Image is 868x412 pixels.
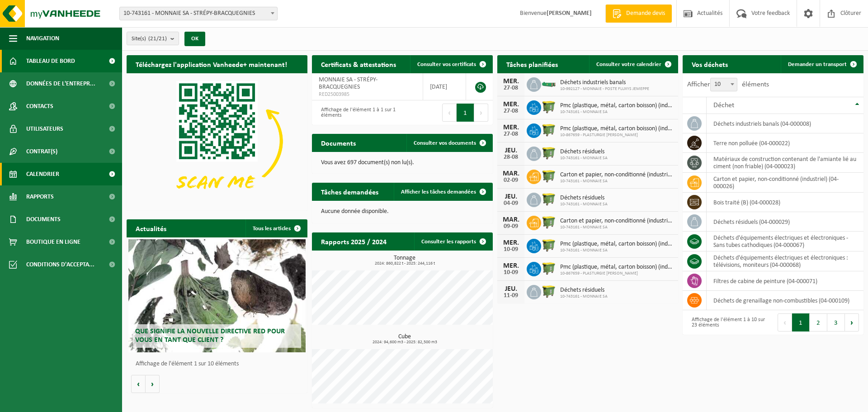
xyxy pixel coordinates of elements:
[560,102,674,109] span: Pmc (plastique, métal, carton boisson) (industriel)
[502,270,520,276] div: 10-09
[127,55,296,73] h2: Téléchargez l'application Vanheede+ maintenant!
[26,163,59,185] span: Calendrier
[502,246,520,253] div: 10-09
[560,248,674,253] span: 10-743161 - MONNAIE SA
[707,232,863,251] td: déchets d'équipements électriques et électroniques - Sans tubes cathodiques (04-000067)
[560,218,674,225] span: Carton et papier, non-conditionné (industriel)
[502,285,520,293] div: JEU.
[26,72,95,95] span: Données de l'entrepr...
[560,125,674,133] span: Pmc (plastique, métal, carton boisson) (industriel)
[560,109,674,115] span: 10-743161 - MONNAIE SA
[560,241,674,248] span: Pmc (plastique, métal, carton boisson) (industriel)
[502,216,520,223] div: MAR.
[26,27,59,50] span: Navigation
[624,9,667,18] span: Demande devis
[589,55,677,73] a: Consulter votre calendrier
[502,262,520,270] div: MER.
[560,294,608,299] span: 10-743161 - MONNAIE SA
[560,148,608,156] span: Déchets résiduels
[316,340,493,345] span: 2024: 94,600 m3 - 2025: 82,500 m3
[792,313,810,331] button: 1
[683,55,737,73] h2: Vos déchets
[321,160,484,166] p: Vous avez 697 document(s) non lu(s).
[560,202,608,207] span: 10-743161 - MONNAIE SA
[707,173,863,193] td: carton et papier, non-conditionné (industriel) (04-000026)
[502,78,520,85] div: MER.
[184,32,205,46] button: OK
[502,193,520,200] div: JEU.
[560,133,674,138] span: 10-867659 - PLASTURGIE [PERSON_NAME]
[707,212,863,232] td: déchets résiduels (04-000029)
[502,170,520,177] div: MAR.
[316,255,493,266] h3: Tonnage
[316,103,398,123] div: Affichage de l'élément 1 à 1 sur 1 éléments
[26,140,57,163] span: Contrat(s)
[442,104,457,122] button: Previous
[474,104,488,122] button: Next
[560,86,649,92] span: 10-992127 - MONNAIE - POSTE FLUXYS JEMEPPE
[541,260,557,276] img: WB-1100-HPE-GN-50
[845,313,859,331] button: Next
[560,156,608,161] span: 10-743161 - MONNAIE SA
[596,62,661,67] span: Consulter votre calendrier
[316,261,493,266] span: 2024: 860,822 t - 2025: 244,116 t
[127,219,175,237] h2: Actualités
[502,154,520,161] div: 28-08
[457,104,474,122] button: 1
[502,200,520,207] div: 04-09
[120,7,277,20] span: 10-743161 - MONNAIE SA - STRÉPY-BRACQUEGNIES
[707,193,863,212] td: bois traité (B) (04-000028)
[687,313,769,332] div: Affichage de l'élément 1 à 10 sur 23 éléments
[687,81,769,88] label: Afficher éléments
[26,253,94,276] span: Conditions d'accepta...
[26,208,61,231] span: Documents
[541,191,557,207] img: WB-1100-HPE-GN-50
[423,73,466,100] td: [DATE]
[710,78,737,91] span: 10
[541,99,557,114] img: WB-1100-HPE-GN-50
[560,271,674,276] span: 10-867659 - PLASTURGIE [PERSON_NAME]
[605,5,672,23] a: Demande devis
[502,223,520,230] div: 09-09
[406,134,492,152] a: Consulter vos documents
[127,73,307,209] img: Download de VHEPlus App
[560,264,674,271] span: Pmc (plastique, métal, carton boisson) (industriel)
[128,239,306,352] a: Que signifie la nouvelle directive RED pour vous en tant que client ?
[707,133,863,153] td: terre non polluée (04-000022)
[497,55,567,73] h2: Tâches planifiées
[319,76,377,90] span: MONNAIE SA - STRÉPY-BRACQUEGNIES
[26,50,75,72] span: Tableau de bord
[707,251,863,271] td: déchets d'équipements électriques et électroniques : télévisions, moniteurs (04-000068)
[148,36,167,42] count: (21/21)
[707,114,863,133] td: déchets industriels banals (04-000008)
[713,102,734,109] span: Déchet
[781,55,863,73] a: Demander un transport
[560,194,608,202] span: Déchets résiduels
[312,134,365,152] h2: Documents
[136,361,303,367] p: Affichage de l'élément 1 sur 10 éléments
[502,239,520,246] div: MER.
[410,55,492,73] a: Consulter vos certificats
[541,168,557,184] img: WB-1100-HPE-GN-50
[541,80,557,88] img: HK-XC-10-GN-00
[502,177,520,184] div: 02-09
[502,131,520,137] div: 27-08
[502,147,520,154] div: JEU.
[502,85,520,91] div: 27-08
[547,10,592,17] strong: [PERSON_NAME]
[560,287,608,294] span: Déchets résiduels
[541,237,557,253] img: WB-1100-HPE-GN-50
[401,189,476,195] span: Afficher les tâches demandées
[541,214,557,230] img: WB-1100-HPE-GN-50
[707,153,863,173] td: matériaux de construction contenant de l'amiante lié au ciment (non friable) (04-000023)
[827,313,845,331] button: 3
[319,91,416,98] span: RED25003985
[417,62,476,67] span: Consulter vos certificats
[541,284,557,299] img: WB-1100-HPE-GN-50
[146,375,160,393] button: Volgende
[502,293,520,299] div: 11-09
[810,313,827,331] button: 2
[135,328,285,344] span: Que signifie la nouvelle directive RED pour vous en tant que client ?
[312,232,396,250] h2: Rapports 2025 / 2024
